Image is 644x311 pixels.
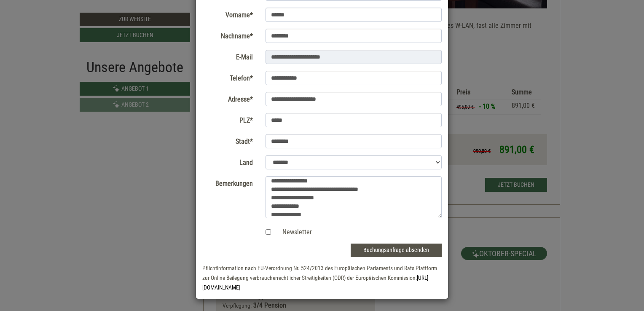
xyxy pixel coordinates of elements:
[196,50,259,62] label: E-Mail
[196,155,259,168] label: Land
[196,92,259,105] label: Adresse*
[196,71,259,83] label: Telefon*
[351,244,442,257] button: Buchungsanfrage absenden
[202,265,437,291] small: Pflichtinformation nach EU-Verordnung Nr. 524/2013 des Europäischen Parlaments und Rats Plattform...
[274,228,312,237] label: Newsletter
[196,134,259,147] label: Stadt*
[196,8,259,20] label: Vorname*
[196,29,259,41] label: Nachname*
[196,176,259,189] label: Bemerkungen
[202,274,428,291] a: [URL][DOMAIN_NAME]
